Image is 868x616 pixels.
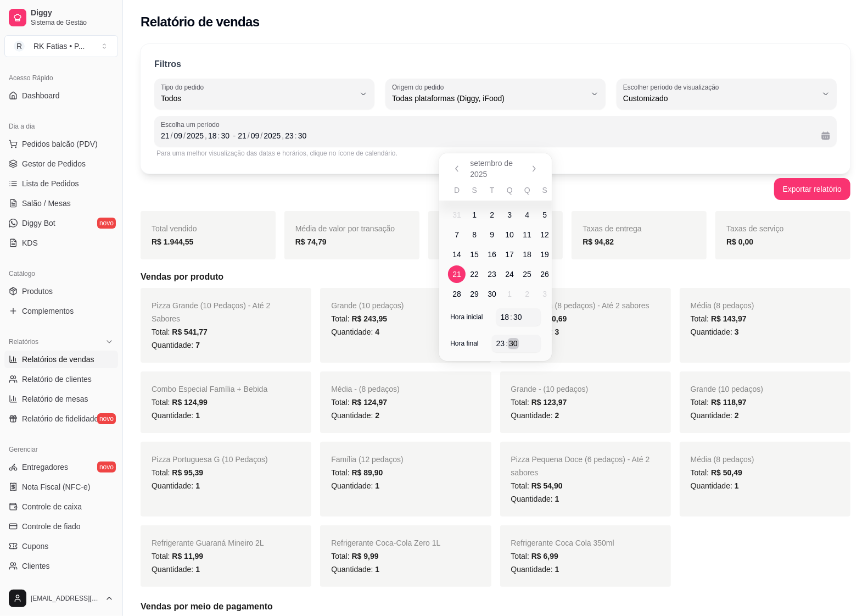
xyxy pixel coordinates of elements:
span: 18 [523,249,531,260]
span: Total: [331,398,387,407]
div: , [281,130,285,141]
span: 14 [452,249,461,260]
span: Média (8 pedaços) [691,301,754,310]
div: RK Fatias • P ... [33,41,85,52]
p: Filtros [154,58,181,71]
div: / [259,130,264,141]
div: / [182,130,187,141]
label: Origem do pedido [392,82,447,92]
span: 3 [507,209,512,220]
span: 2 [735,411,739,420]
span: Escolha um período [161,120,830,129]
span: Quantidade: [691,328,739,336]
span: 8 [472,229,477,240]
span: 1 [375,481,379,490]
span: Data selecionada: domingo, 21 de setembro de 2025, domingo, 21 de setembro de 2025 selecionado [448,265,466,283]
span: Controle de fiado [22,521,81,532]
span: 28 [452,288,461,299]
span: segunda-feira, 8 de setembro de 2025 [466,226,483,243]
span: R$ 50,49 [711,468,742,477]
span: Quantidade: [511,411,559,420]
div: dia, Data inicial, [160,130,171,141]
span: Quantidade: [331,328,379,336]
span: sexta-feira, 3 de outubro de 2025 [536,285,553,303]
h5: Vendas por meio de pagamento [141,600,850,613]
div: hora, Data final, [284,130,295,141]
span: quarta-feira, 17 de setembro de 2025 [501,246,518,263]
span: 1 [195,481,200,490]
div: Calendário [439,153,552,361]
span: Relatórios de vendas [22,354,94,365]
table: setembro de 2025 [439,184,580,304]
span: S [472,185,477,196]
span: quarta-feira, 1 de outubro de 2025 [501,285,518,303]
label: Tipo do pedido [161,82,208,92]
span: Combo Especial Família + Bebida [152,385,267,393]
span: R$ 243,95 [352,314,388,323]
span: S [542,185,547,196]
span: terça-feira, 9 de setembro de 2025 [483,226,501,243]
div: hora, [495,338,506,349]
div: Data final [238,129,813,142]
span: Dashboard [22,90,60,101]
h2: Relatório de vendas [141,13,260,31]
div: mês, Data inicial, [172,130,183,141]
div: ano, Data final, [262,130,282,141]
span: Diggy Bot [22,218,55,229]
div: , [204,130,208,141]
span: Sistema de Gestão [31,18,114,27]
span: sexta-feira, 12 de setembro de 2025 [536,226,553,243]
span: 1 [195,565,200,574]
span: 1 [195,411,200,420]
div: : [505,338,509,349]
span: Total: [331,552,378,560]
span: R$ 6,99 [531,552,558,560]
span: Hora final [450,339,478,348]
button: Select a team [4,35,118,57]
span: segunda-feira, 1 de setembro de 2025 [466,206,483,224]
strong: R$ 0,00 [726,237,753,246]
span: Quantidade: [331,565,379,574]
div: Data inicial [161,129,231,142]
span: Quantidade: [511,495,559,503]
div: minuto, [508,338,519,349]
span: 25 [523,269,531,280]
span: Total: [691,314,747,323]
span: 21 [452,269,461,280]
div: Gerenciar [4,441,118,458]
span: 26 [540,269,549,280]
span: 16 [488,249,496,260]
span: 4 [375,328,379,336]
div: Acesso Rápido [4,69,118,87]
span: setembro de 2025 [470,158,521,180]
strong: R$ 1.944,55 [152,237,193,246]
span: Relatório de mesas [22,393,88,404]
span: Grande (10 pedaços) [691,385,763,393]
div: minuto, Data final, [297,130,308,141]
span: Relatórios [9,337,38,346]
span: D [454,185,460,196]
span: R$ 124,99 [172,398,208,407]
span: Q [524,185,530,196]
span: 2 [555,411,559,420]
span: Quantidade: [331,481,379,490]
span: 1 [507,288,512,299]
span: 2 [525,288,529,299]
span: Hoje, segunda-feira, 22 de setembro de 2025 [466,265,483,283]
span: R$ 124,97 [352,398,388,407]
div: hora, [500,312,511,323]
span: Média de valor por transação [295,224,395,233]
div: Para uma melhor visualização das datas e horários, clique no ícone de calendário. [156,149,835,158]
span: Taxas de entrega [583,224,641,233]
strong: R$ 94,82 [583,237,614,246]
span: Quantidade: [691,411,739,420]
span: Quantidade: [152,341,200,349]
span: 2 [375,411,379,420]
div: / [170,130,174,141]
span: Total: [331,314,387,323]
span: 7 [455,229,459,240]
span: Diggy [31,8,114,18]
span: Entregadores [22,462,68,473]
span: 1 [472,209,477,220]
span: 30 [488,288,496,299]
